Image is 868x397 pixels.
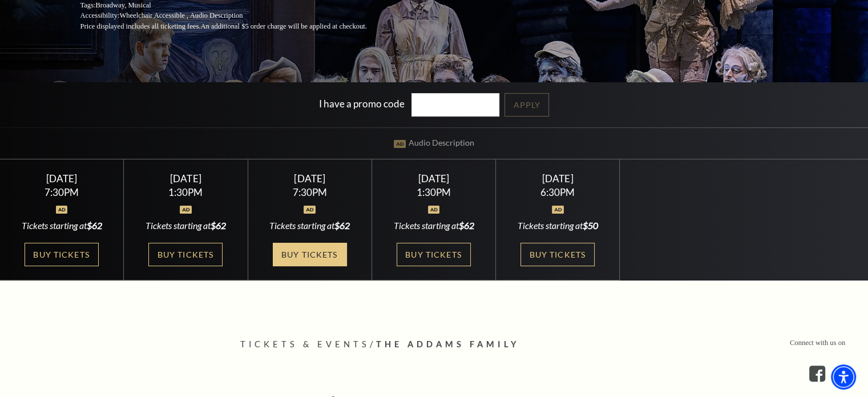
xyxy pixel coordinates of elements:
p: / [240,338,628,352]
div: 1:30PM [138,187,234,197]
span: Tickets & Events [240,339,370,349]
div: Tickets starting at [138,219,234,232]
div: Tickets starting at [386,219,482,232]
a: Buy Tickets [25,243,99,266]
a: Buy Tickets [148,243,223,266]
div: 6:30PM [510,187,606,197]
span: $62 [87,220,102,231]
span: $62 [211,220,226,231]
p: Accessibility: [80,10,394,21]
a: Buy Tickets [273,243,347,266]
a: Buy Tickets [520,243,595,266]
p: Price displayed includes all ticketing fees. [80,21,394,32]
label: I have a promo code [319,98,405,110]
span: Broadway, Musical [95,1,151,9]
div: 7:30PM [14,187,110,197]
div: [DATE] [14,173,110,185]
span: $62 [334,220,350,231]
div: [DATE] [261,173,358,185]
div: [DATE] [138,173,234,185]
div: 1:30PM [386,187,482,197]
a: facebook - open in a new tab [809,366,825,382]
div: Tickets starting at [261,219,358,232]
span: $62 [458,220,474,231]
div: 7:30PM [261,187,358,197]
a: Buy Tickets [397,243,471,266]
div: Tickets starting at [510,219,606,232]
span: $50 [583,220,598,231]
p: Connect with us on [790,338,845,348]
div: [DATE] [386,173,482,185]
span: Wheelchair Accessible , Audio Description [119,11,243,19]
span: An additional $5 order charge will be applied at checkout. [200,22,366,30]
div: [DATE] [510,173,606,185]
div: Tickets starting at [14,219,110,232]
div: Accessibility Menu [831,364,856,390]
span: The Addams Family [376,339,519,349]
